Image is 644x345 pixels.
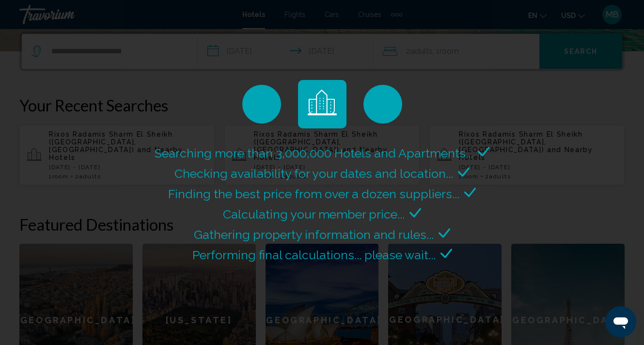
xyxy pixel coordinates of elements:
span: Checking availability for your dates and location... [174,166,453,181]
span: Searching more than 3,000,000 Hotels and Apartments... [155,146,473,160]
span: Calculating your member price... [223,207,405,221]
span: Performing final calculations... please wait... [192,248,436,262]
span: Finding the best price from over a dozen suppliers... [168,187,459,201]
span: Gathering property information and rules... [194,227,434,242]
iframe: Кнопка запуска окна обмена сообщениями [605,306,636,337]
